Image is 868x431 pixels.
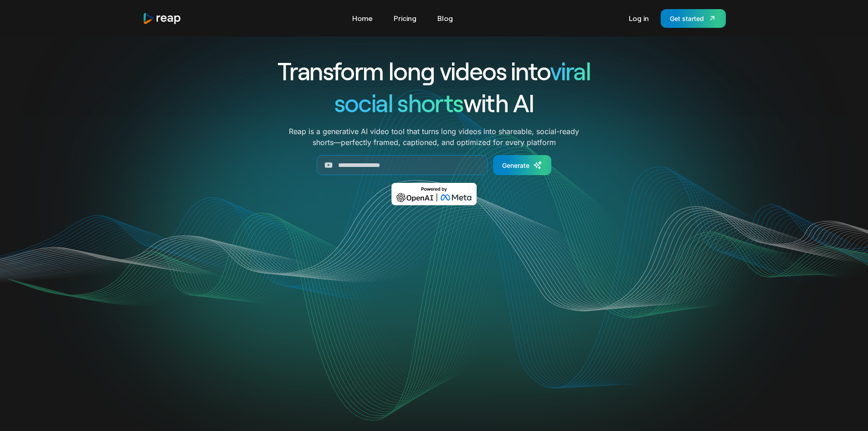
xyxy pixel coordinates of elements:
[251,218,617,402] video: Your browser does not support the video tag.
[245,87,624,119] h1: with AI
[334,88,463,117] span: social shorts
[433,11,457,26] a: Blog
[348,11,377,26] a: Home
[493,155,551,175] a: Generate
[289,126,579,148] p: Reap is a generative AI video tool that turns long videos into shareable, social-ready shorts—per...
[661,9,726,28] a: Get started
[245,155,624,175] form: Generate Form
[245,55,624,87] h1: Transform long videos into
[143,12,182,25] img: reap logo
[624,11,653,26] a: Log in
[143,12,182,25] a: home
[389,11,421,26] a: Pricing
[670,14,704,23] div: Get started
[550,56,591,85] span: viral
[391,183,477,205] img: Powered by OpenAI & Meta
[502,161,529,170] div: Generate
